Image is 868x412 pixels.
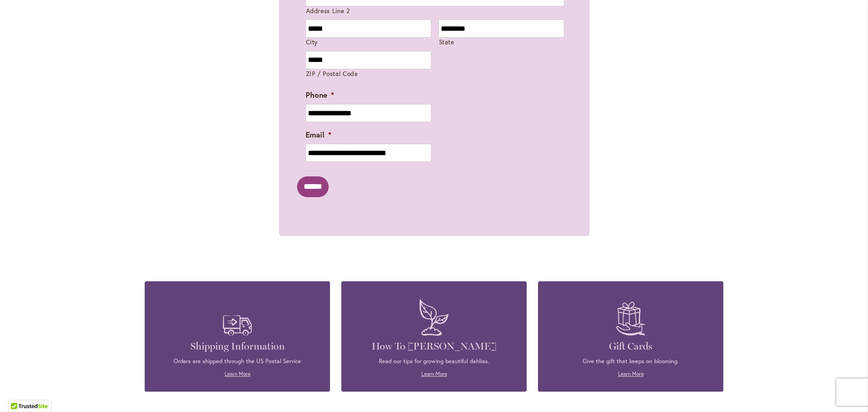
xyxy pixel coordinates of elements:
a: Learn More [225,370,250,377]
p: Read our tips for growing beautiful dahlias. [355,357,513,365]
h4: How To [PERSON_NAME] [355,340,513,353]
p: Orders are shipped through the US Postal Service [158,357,316,365]
label: Address Line 2 [306,7,564,15]
label: City [306,38,431,47]
label: State [439,38,564,47]
label: Email [306,130,331,140]
label: Phone [306,90,334,100]
label: ZIP / Postal Code [306,70,431,78]
a: Learn More [618,370,644,377]
h4: Shipping Information [158,340,316,353]
h4: Gift Cards [552,340,710,353]
a: Learn More [421,370,447,377]
p: Give the gift that keeps on blooming. [552,357,710,365]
